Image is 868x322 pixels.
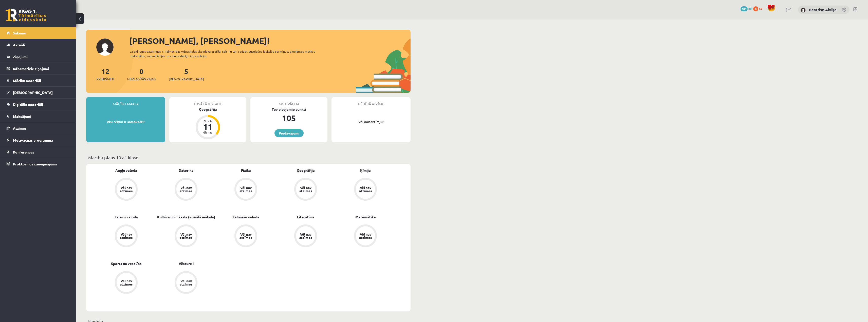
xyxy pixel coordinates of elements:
[157,214,215,220] a: Kultūra un māksla (vizuālā māksla)
[250,112,327,124] div: 105
[336,178,395,202] a: Vēl nav atzīmes
[119,233,133,239] div: Vēl nav atzīmes
[130,49,324,58] div: Laipni lūgts savā Rīgas 1. Tālmācības vidusskolas skolnieka profilā. Šeit Tu vari redzēt tuvojošo...
[13,51,70,63] legend: Ziņojumi
[127,67,156,82] a: 0Neizlasītās ziņas
[274,129,304,137] a: Piedāvājumi
[741,6,752,10] a: 105 mP
[250,107,327,112] div: Tev pieejamie punkti
[7,63,70,74] a: Informatīvie ziņojumi
[7,27,70,39] a: Sākums
[200,120,215,123] div: Atlicis
[169,107,246,112] div: Ģeogrāfija
[127,77,156,82] span: Neizlasītās ziņas
[13,150,34,154] span: Konferences
[111,261,142,266] a: Sports un veselība
[169,67,204,82] a: 5[DEMOGRAPHIC_DATA]
[334,119,408,124] p: Vēl nav atzīmju!
[156,178,216,202] a: Vēl nav atzīmes
[13,90,53,95] span: [DEMOGRAPHIC_DATA]
[119,186,133,193] div: Vēl nav atzīmes
[13,138,53,142] span: Motivācijas programma
[358,233,373,239] div: Vēl nav atzīmes
[358,186,373,193] div: Vēl nav atzīmes
[89,119,163,124] p: Visi rēķini ir samaksāti!
[7,39,70,51] a: Aktuāli
[7,99,70,110] a: Digitālie materiāli
[169,77,204,82] span: [DEMOGRAPHIC_DATA]
[233,214,259,220] a: Latviešu valoda
[179,233,193,239] div: Vēl nav atzīmes
[741,6,748,11] span: 105
[216,224,276,248] a: Vēl nav atzīmes
[6,9,46,22] a: Rīgas 1. Tālmācības vidusskola
[7,158,70,170] a: Proktoringa izmēģinājums
[13,126,27,130] span: Atzīmes
[13,102,43,107] span: Digitālie materiāli
[96,178,156,202] a: Vēl nav atzīmes
[299,186,313,193] div: Vēl nav atzīmes
[241,168,251,173] a: Fizika
[753,6,765,10] a: 0 xp
[7,87,70,98] a: [DEMOGRAPHIC_DATA]
[169,97,246,107] div: Tuvākā ieskaite
[753,6,758,11] span: 0
[7,110,70,122] a: Maksājumi
[13,162,57,166] span: Proktoringa izmēģinājums
[115,168,137,173] a: Angļu valoda
[13,43,25,47] span: Aktuāli
[179,186,193,193] div: Vēl nav atzīmes
[250,97,327,107] div: Motivācija
[156,271,216,295] a: Vēl nav atzīmes
[13,110,70,122] legend: Maksājumi
[200,131,215,134] div: dienas
[96,271,156,295] a: Vēl nav atzīmes
[336,224,395,248] a: Vēl nav atzīmes
[119,279,133,286] div: Vēl nav atzīmes
[299,233,313,239] div: Vēl nav atzīmes
[7,51,70,63] a: Ziņojumi
[7,146,70,158] a: Konferences
[297,214,314,220] a: Literatūra
[86,97,165,107] div: Mācību maksa
[169,107,246,140] a: Ģeogrāfija Atlicis 11 dienas
[179,279,193,286] div: Vēl nav atzīmes
[216,178,276,202] a: Vēl nav atzīmes
[276,178,336,202] a: Vēl nav atzīmes
[88,154,409,161] p: Mācību plāns 10.a1 klase
[239,186,253,193] div: Vēl nav atzīmes
[297,168,315,173] a: Ģeogrāfija
[809,7,837,12] a: Beatrise Alviķe
[97,67,114,82] a: 12Priekšmeti
[115,214,138,220] a: Krievu valoda
[97,77,114,82] span: Priekšmeti
[129,35,411,47] div: [PERSON_NAME], [PERSON_NAME]!
[179,168,194,173] a: Datorika
[801,8,806,13] img: Beatrise Alviķe
[13,63,70,74] legend: Informatīvie ziņojumi
[7,122,70,134] a: Atzīmes
[7,134,70,146] a: Motivācijas programma
[276,224,336,248] a: Vēl nav atzīmes
[355,214,376,220] a: Matemātika
[179,261,194,266] a: Vēsture I
[748,6,752,10] span: mP
[200,123,215,131] div: 11
[96,224,156,248] a: Vēl nav atzīmes
[7,75,70,86] a: Mācību materiāli
[156,224,216,248] a: Vēl nav atzīmes
[239,233,253,239] div: Vēl nav atzīmes
[331,97,411,107] div: Pēdējā atzīme
[13,78,41,83] span: Mācību materiāli
[360,168,371,173] a: Ķīmija
[759,6,762,10] span: xp
[13,31,26,35] span: Sākums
